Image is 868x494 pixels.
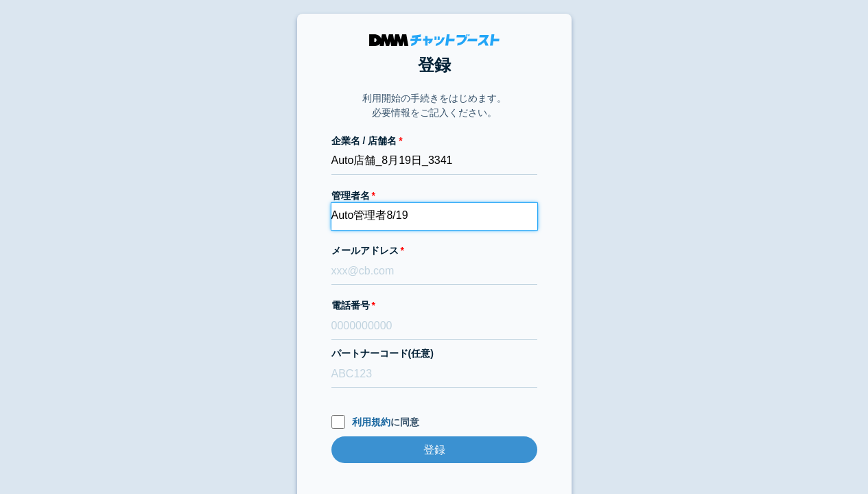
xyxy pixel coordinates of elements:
input: 利用規約に同意 [331,415,345,429]
input: ABC123 [331,361,537,388]
label: 企業名 / 店舗名 [331,134,537,148]
label: に同意 [331,415,537,430]
input: 登録 [331,436,537,463]
label: 管理者名 [331,189,537,203]
h1: 登録 [331,53,537,78]
a: 利用規約 [352,416,390,427]
input: xxx@cb.com [331,258,537,285]
input: 株式会社チャットブースト [331,148,537,175]
input: 会話 太郎 [331,203,537,230]
p: 利用開始の手続きをはじめます。 必要情報をご記入ください。 [362,91,506,120]
img: DMMチャットブースト [369,34,500,46]
label: パートナーコード(任意) [331,346,537,361]
label: 電話番号 [331,298,537,313]
input: 0000000000 [331,313,537,340]
label: メールアドレス [331,244,537,258]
